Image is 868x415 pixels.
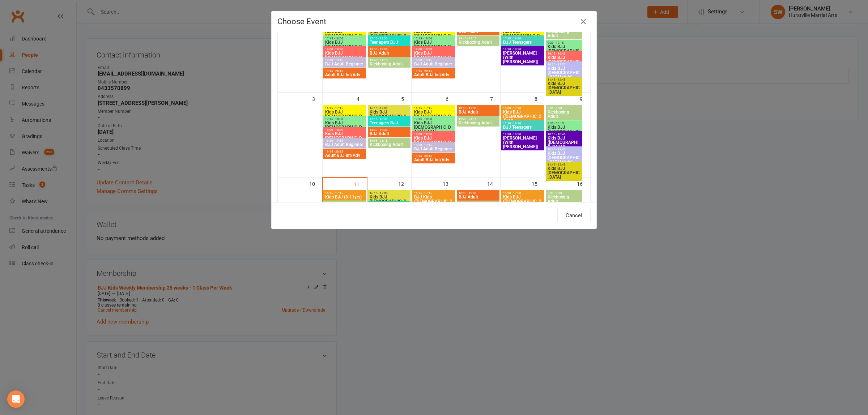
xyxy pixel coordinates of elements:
[503,37,542,40] span: 17:30 - 18:30
[325,142,365,147] span: BJJ Adult Beginner
[547,110,580,119] span: Kickboxing Adult
[369,121,409,125] span: Teenagers BJJ
[325,139,365,142] span: 18:30 - 19:15
[369,142,409,147] span: Kickboxing Adult
[458,117,498,121] span: 19:45 - 21:15
[547,192,580,195] span: 8:00 - 9:30
[547,41,580,44] span: 9:30 - 10:15
[532,177,545,189] div: 15
[503,51,542,64] span: [PERSON_NAME] (With [PERSON_NAME])
[414,121,454,134] span: Kids BJJ [DEMOGRAPHIC_DATA] (FULL)
[325,48,365,51] span: 18:00 - 18:30
[325,73,365,77] span: Adult BJJ Int/Adv
[325,121,365,134] span: Kids BJJ [DEMOGRAPHIC_DATA]
[503,48,542,51] span: 18:30 - 19:30
[414,107,454,110] span: 16:15 - 17:15
[458,121,498,125] span: Kickboxing Adult
[414,37,454,40] span: 17:15 - 18:00
[578,16,589,27] button: Close
[277,17,591,26] h4: Choose Event
[414,192,454,195] span: 16:15 - 17:15
[414,117,454,121] span: 17:15 - 18:00
[458,37,498,40] span: 19:45 - 21:15
[547,122,580,125] span: 9:30 - 10:15
[325,132,365,145] span: Kids BJJ [DEMOGRAPHIC_DATA]
[414,62,454,66] span: BJJ Adult Beginner
[325,59,365,62] span: 18:30 - 19:15
[503,125,542,129] span: BJJ Teenagers
[369,117,409,121] span: 17:15 - 18:30
[490,93,500,104] div: 7
[325,192,365,195] span: 16:15 - 17:15
[325,107,365,110] span: 16:15 - 17:15
[458,107,498,110] span: 18:30 - 19:30
[325,195,365,199] span: Kids BJJ (8-11yrs)
[325,69,365,73] span: 19:15 - 20:15
[398,177,411,189] div: 12
[458,110,498,114] span: BJJ Adult
[369,139,409,142] span: 19:45 - 21:15
[325,110,365,123] span: Kids BJJ [DEMOGRAPHIC_DATA]
[414,59,454,62] span: 18:30 - 19:15
[369,192,409,195] span: 16:15 - 17:00
[547,52,580,55] span: 10:15 - 10:45
[414,158,454,162] span: Adult BJJ Int/Adv
[369,107,409,110] span: 16:15 - 17:00
[547,63,580,66] span: 10:30 - 11:30
[547,133,580,136] span: 10:15 - 10:45
[458,195,498,199] span: BJJ Adult
[503,192,542,195] span: 16:30 - 17:30
[369,59,409,62] span: 19:45 - 21:15
[547,151,580,164] span: Kids BJJ [DEMOGRAPHIC_DATA] (Adv)
[309,177,322,189] div: 10
[325,62,365,66] span: BJJ Adult Beginner
[547,166,580,179] span: Kids BJJ [DEMOGRAPHIC_DATA]
[458,192,498,195] span: 18:30 - 19:30
[369,128,409,132] span: 18:30 - 19:30
[547,55,580,68] span: Kids BJJ [DEMOGRAPHIC_DATA]
[369,62,409,66] span: Kickboxing Adult
[547,195,580,204] span: Kickboxing Adult
[547,136,580,149] span: Kids BJJ ([DEMOGRAPHIC_DATA])
[547,107,580,110] span: 8:00 - 9:30
[357,93,367,104] div: 4
[369,40,409,44] span: Teenagers BJJ
[503,133,542,136] span: 18:30 - 19:30
[503,110,542,123] span: Kids BJJ ([DEMOGRAPHIC_DATA])
[369,37,409,40] span: 17:15 - 18:30
[369,48,409,51] span: 18:30 - 19:30
[535,93,545,104] div: 8
[325,37,365,40] span: 17:15 - 18:00
[580,93,590,104] div: 9
[414,195,454,208] span: BJJ Kids ([DEMOGRAPHIC_DATA])
[414,40,454,53] span: Kids BJJ [DEMOGRAPHIC_DATA]
[414,69,454,73] span: 19:15 - 20:15
[414,51,454,64] span: Kids BJJ [DEMOGRAPHIC_DATA]
[557,208,591,223] button: Cancel
[547,148,580,151] span: 10:45 - 11:45
[325,150,365,153] span: 19:15 - 20:15
[369,132,409,136] span: BJJ Adult
[325,40,365,53] span: Kids BJJ [DEMOGRAPHIC_DATA]
[369,110,409,123] span: Kids BJJ [DEMOGRAPHIC_DATA]
[458,40,498,44] span: Kickboxing Adult
[547,29,580,38] span: Kickboxing Adult
[325,128,365,132] span: 18:00 - 18:30
[325,51,365,64] span: Kids BJJ [DEMOGRAPHIC_DATA]
[443,177,456,189] div: 13
[369,195,409,208] span: Kids BJJ [DEMOGRAPHIC_DATA]
[414,154,454,158] span: 19:15 - 20:15
[401,93,411,104] div: 5
[487,177,500,189] div: 14
[547,66,580,79] span: Kids BJJ [DEMOGRAPHIC_DATA] (Adv)
[503,122,542,125] span: 17:30 - 18:30
[414,133,454,136] span: 18:00 - 18:30
[369,51,409,55] span: BJJ Adult
[547,163,580,166] span: 11:45 - 12:45
[354,178,367,190] div: 11
[547,44,580,57] span: Kids BJJ [DEMOGRAPHIC_DATA]
[414,147,454,151] span: BJJ Adult Beginner
[312,93,322,104] div: 3
[7,390,25,408] div: Open Intercom Messenger
[547,125,580,138] span: Kids BJJ [DEMOGRAPHIC_DATA]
